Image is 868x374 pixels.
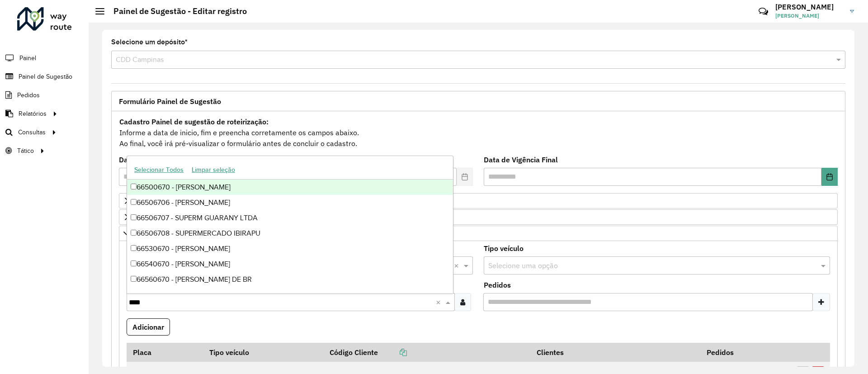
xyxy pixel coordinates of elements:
[119,209,838,225] a: Preservar Cliente - Devem ficar no buffer, não roteirizar
[127,256,453,272] div: 66540670 - [PERSON_NAME]
[378,348,407,357] a: Copiar
[119,193,838,208] a: Priorizar Cliente - Não podem ficar no buffer
[530,343,700,362] th: Clientes
[821,168,838,186] button: Choose Date
[775,3,843,11] h3: [PERSON_NAME]
[484,279,511,290] label: Pedidos
[700,343,792,362] th: Pedidos
[119,117,269,126] strong: Cadastro Painel de sugestão de roteirização:
[754,2,773,21] a: Contato Rápido
[127,226,453,241] div: 66506708 - SUPERMERCADO IBIRAPU
[127,318,170,336] button: Adicionar
[203,343,323,362] th: Tipo veículo
[436,297,443,308] span: Clear all
[19,53,36,63] span: Painel
[127,272,453,287] div: 66560670 - [PERSON_NAME] DE BR
[127,180,453,195] div: 66500670 - [PERSON_NAME]
[127,210,453,226] div: 66506707 - SUPERM GUARANY LTDA
[130,163,188,177] button: Selecionar Todos
[775,12,843,20] span: [PERSON_NAME]
[454,260,462,271] span: Clear all
[127,241,453,256] div: 66530670 - [PERSON_NAME]
[17,146,34,156] span: Tático
[19,109,47,118] span: Relatórios
[119,154,202,165] label: Data de Vigência Inicial
[127,156,453,294] ng-dropdown-panel: Options list
[111,37,188,47] label: Selecione um depósito
[127,195,453,210] div: 66506706 - [PERSON_NAME]
[19,72,72,81] span: Painel de Sugestão
[119,226,838,241] a: Cliente para Recarga
[104,6,247,16] h2: Painel de Sugestão - Editar registro
[484,243,524,254] label: Tipo veículo
[127,343,203,362] th: Placa
[119,116,838,149] div: Informe a data de inicio, fim e preencha corretamente os campos abaixo. Ao final, você irá pré-vi...
[18,128,46,137] span: Consultas
[188,163,239,177] button: Limpar seleção
[484,154,558,165] label: Data de Vigência Final
[324,343,531,362] th: Código Cliente
[17,90,40,100] span: Pedidos
[127,287,453,303] div: 66570670 - [PERSON_NAME]
[119,98,221,105] span: Formulário Painel de Sugestão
